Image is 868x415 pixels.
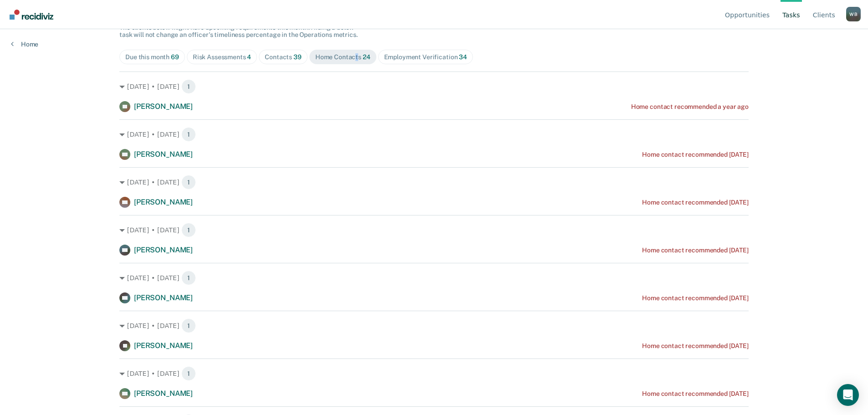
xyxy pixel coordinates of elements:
div: Home contact recommended [DATE] [642,390,749,398]
div: Contacts [265,53,302,61]
span: [PERSON_NAME] [134,341,193,350]
div: Home contact recommended a year ago [631,103,749,111]
div: [DATE] • [DATE] 1 [119,271,749,285]
a: Home [11,40,38,48]
span: 69 [171,53,179,61]
div: Home contact recommended [DATE] [642,151,749,159]
div: Home Contacts [315,53,370,61]
div: Home contact recommended [DATE] [642,342,749,350]
img: Recidiviz [10,10,53,20]
span: 1 [181,79,196,94]
span: The clients below might have upcoming requirements this month. Hiding a below task will not chang... [119,24,358,39]
div: Due this month [125,53,179,61]
span: 1 [181,366,196,381]
span: [PERSON_NAME] [134,389,193,398]
div: Home contact recommended [DATE] [642,294,749,302]
div: [DATE] • [DATE] 1 [119,318,749,333]
span: 1 [181,223,196,237]
span: [PERSON_NAME] [134,150,193,159]
span: 1 [181,271,196,285]
span: [PERSON_NAME] [134,102,193,111]
div: Home contact recommended [DATE] [642,246,749,254]
span: 1 [181,127,196,142]
div: [DATE] • [DATE] 1 [119,127,749,142]
div: Risk Assessments [193,53,252,61]
span: 1 [181,175,196,190]
span: 39 [293,53,302,61]
div: [DATE] • [DATE] 1 [119,223,749,237]
span: 1 [181,318,196,333]
div: W B [846,7,861,21]
div: Employment Verification [384,53,467,61]
button: Profile dropdown button [846,7,861,21]
span: 24 [363,53,370,61]
div: [DATE] • [DATE] 1 [119,79,749,94]
div: [DATE] • [DATE] 1 [119,366,749,381]
div: Open Intercom Messenger [837,384,859,406]
div: [DATE] • [DATE] 1 [119,175,749,190]
span: 4 [247,53,251,61]
div: Home contact recommended [DATE] [642,199,749,206]
span: [PERSON_NAME] [134,246,193,254]
span: 34 [459,53,467,61]
span: [PERSON_NAME] [134,198,193,206]
span: [PERSON_NAME] [134,293,193,302]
